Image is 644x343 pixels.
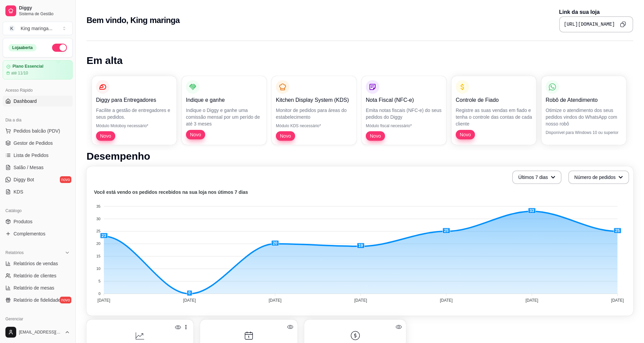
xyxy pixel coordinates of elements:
p: Otimize o atendimento dos seus pedidos vindos do WhatsApp com nosso robô [546,107,622,127]
a: KDS [3,186,73,197]
span: Relatório de clientes [14,272,56,279]
p: Facilite a gestão de entregadores e seus pedidos. [96,107,172,120]
tspan: 20 [96,242,100,246]
p: Módulo KDS necessário* [276,123,352,129]
div: Acesso Rápido [3,85,73,96]
span: Relatório de fidelidade [14,297,61,303]
span: KDS [14,188,23,195]
button: Robô de AtendimentoOtimize o atendimento dos seus pedidos vindos do WhatsApp com nosso robôDispon... [542,76,626,145]
span: Produtos [14,218,32,225]
tspan: 25 [96,229,100,233]
button: Diggy para EntregadoresFacilite a gestão de entregadores e seus pedidos.Módulo Motoboy necessário... [92,76,176,145]
tspan: [DATE] [269,298,282,303]
span: K [8,25,15,32]
span: Pedidos balcão (PDV) [14,128,60,134]
div: King maringa ... [21,25,52,32]
button: Últimos 7 dias [512,170,562,184]
div: Dia a dia [3,115,73,125]
button: [EMAIL_ADDRESS][DOMAIN_NAME] [3,324,73,340]
button: Kitchen Display System (KDS)Monitor de pedidos para áreas do estabelecimentoMódulo KDS necessário... [272,76,356,145]
button: Nota Fiscal (NFC-e)Emita notas fiscais (NFC-e) do seus pedidos do DiggyMódulo fiscal necessário*Novo [362,76,446,145]
article: Plano Essencial [13,64,43,69]
button: Copy to clipboard [618,19,628,30]
p: Registre as suas vendas em fiado e tenha o controle das contas de cada cliente [456,107,532,127]
a: Relatório de fidelidadenovo [3,295,73,305]
button: Pedidos balcão (PDV) [3,125,73,136]
tspan: [DATE] [525,298,538,303]
span: Novo [97,133,114,139]
p: Módulo Motoboy necessário* [96,123,172,129]
a: Salão / Mesas [3,162,73,173]
h2: Bem vindo, King maringa [87,15,180,26]
tspan: 30 [96,217,100,221]
tspan: 35 [96,204,100,208]
p: Kitchen Display System (KDS) [276,96,352,104]
button: Select a team [3,22,73,35]
tspan: 0 [98,292,100,296]
p: Emita notas fiscais (NFC-e) do seus pedidos do Diggy [366,107,442,120]
tspan: 5 [98,279,100,283]
h1: Em alta [87,54,633,67]
span: Novo [457,131,474,138]
button: Número de pedidos [568,170,629,184]
span: Diggy Bot [14,176,34,183]
span: Novo [277,133,294,139]
button: Alterar Status [52,44,67,52]
span: Gestor de Pedidos [14,140,53,146]
p: Disponível para Windows 10 ou superior [546,130,622,135]
a: Complementos [3,228,73,239]
a: Produtos [3,216,73,227]
a: Lista de Pedidos [3,150,73,161]
p: Indique o Diggy e ganhe uma comissão mensal por um perído de até 3 meses [186,107,262,127]
span: [EMAIL_ADDRESS][DOMAIN_NAME] [19,329,62,335]
p: Indique e ganhe [186,96,262,104]
span: Dashboard [14,98,37,105]
article: até 11/10 [11,70,28,76]
tspan: [DATE] [440,298,453,303]
span: Diggy [19,5,70,11]
span: Relatórios [5,250,24,255]
span: Relatório de mesas [14,284,54,291]
span: Novo [187,131,204,138]
tspan: [DATE] [354,298,367,303]
p: Controle de Fiado [456,96,532,104]
div: Loja aberta [8,44,37,51]
a: Gestor de Pedidos [3,138,73,148]
p: Nota Fiscal (NFC-e) [366,96,442,104]
a: DiggySistema de Gestão [3,3,73,19]
a: Diggy Botnovo [3,174,73,185]
button: Indique e ganheIndique o Diggy e ganhe uma comissão mensal por um perído de até 3 mesesNovo [182,76,266,145]
tspan: 15 [96,254,100,258]
span: Relatórios de vendas [14,260,58,267]
tspan: [DATE] [611,298,624,303]
button: Controle de FiadoRegistre as suas vendas em fiado e tenha o controle das contas de cada clienteNovo [452,76,536,145]
a: Relatório de mesas [3,282,73,293]
p: Módulo fiscal necessário* [366,123,442,129]
a: Dashboard [3,96,73,107]
span: Lista de Pedidos [14,152,49,159]
h1: Desempenho [87,150,633,162]
tspan: [DATE] [183,298,196,303]
a: Relatórios de vendas [3,258,73,269]
p: Diggy para Entregadores [96,96,172,104]
a: Relatório de clientes [3,270,73,281]
p: Link da sua loja [559,8,633,16]
text: Você está vendo os pedidos recebidos na sua loja nos útimos 7 dias [94,189,248,195]
p: Monitor de pedidos para áreas do estabelecimento [276,107,352,120]
span: Novo [367,133,384,139]
tspan: 10 [96,267,100,271]
span: Complementos [14,230,45,237]
span: Sistema de Gestão [19,11,70,17]
span: Salão / Mesas [14,164,44,171]
tspan: [DATE] [97,298,110,303]
pre: [URL][DOMAIN_NAME] [564,21,615,28]
p: Robô de Atendimento [546,96,622,104]
div: Gerenciar [3,314,73,324]
div: Catálogo [3,205,73,216]
a: Plano Essencialaté 11/10 [3,60,73,79]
